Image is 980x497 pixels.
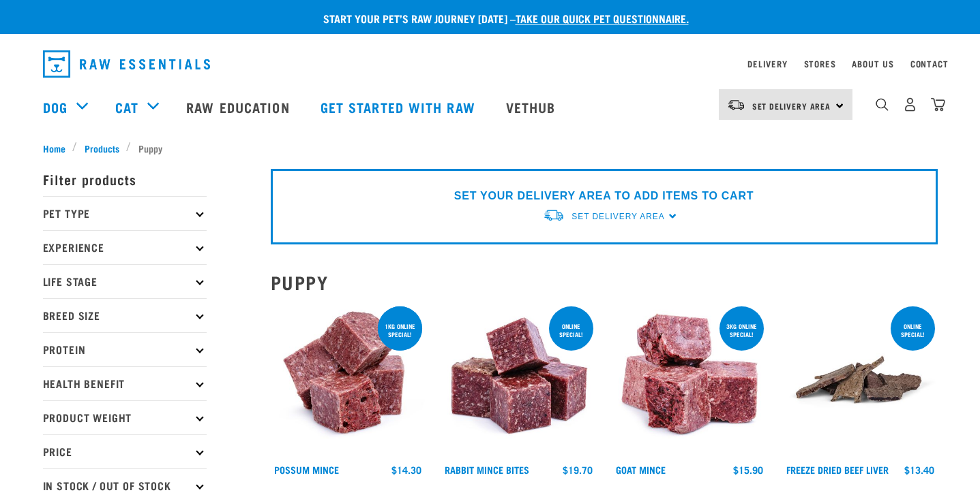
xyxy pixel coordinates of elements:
div: $15.90 [733,464,763,475]
p: SET YOUR DELIVERY AREA TO ADD ITEMS TO CART [454,188,754,204]
p: Experience [43,230,207,264]
img: user.png [903,97,917,112]
a: Dog [43,97,68,117]
p: Pet Type [43,196,207,230]
img: van-moving.png [727,99,745,111]
p: Health Benefit [43,366,207,400]
div: ONLINE SPECIAL! [549,316,593,344]
p: Breed Size [43,298,207,332]
img: 1102 Possum Mince 01 [271,304,426,458]
h2: Puppy [271,272,938,293]
a: Delivery [747,61,787,66]
div: 3kg online special! [719,316,764,344]
p: Filter products [43,162,207,196]
a: Possum Mince [274,467,339,472]
a: Freeze Dried Beef Liver [786,467,889,472]
p: Product Weight [43,400,207,434]
div: 1kg online special! [378,316,422,344]
a: take our quick pet questionnaire. [516,15,689,21]
a: Vethub [492,80,573,134]
img: home-icon@2x.png [931,97,945,112]
a: Rabbit Mince Bites [445,467,529,472]
div: $19.70 [563,464,593,475]
img: Stack Of Freeze Dried Beef Liver For Pets [783,304,938,458]
img: Raw Essentials Logo [43,50,210,78]
img: Whole Minced Rabbit Cubes 01 [441,304,596,458]
a: Raw Education [173,80,306,134]
span: Set Delivery Area [571,212,664,221]
nav: dropdown navigation [32,45,949,83]
a: Products [77,141,126,155]
img: home-icon-1@2x.png [876,98,889,111]
a: Get started with Raw [307,80,492,134]
span: Products [85,141,119,155]
div: $13.40 [904,464,934,475]
nav: breadcrumbs [43,141,938,155]
a: Contact [910,61,949,66]
div: ONLINE SPECIAL! [891,316,935,344]
a: Home [43,141,73,155]
p: Life Stage [43,264,207,298]
a: Stores [804,61,836,66]
p: Protein [43,332,207,366]
img: 1077 Wild Goat Mince 01 [612,304,767,458]
img: van-moving.png [543,208,565,223]
p: Price [43,434,207,468]
div: $14.30 [391,464,421,475]
a: Cat [115,97,138,117]
span: Set Delivery Area [752,103,831,108]
span: Home [43,141,65,155]
a: Goat Mince [616,467,666,472]
a: About Us [852,61,893,66]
